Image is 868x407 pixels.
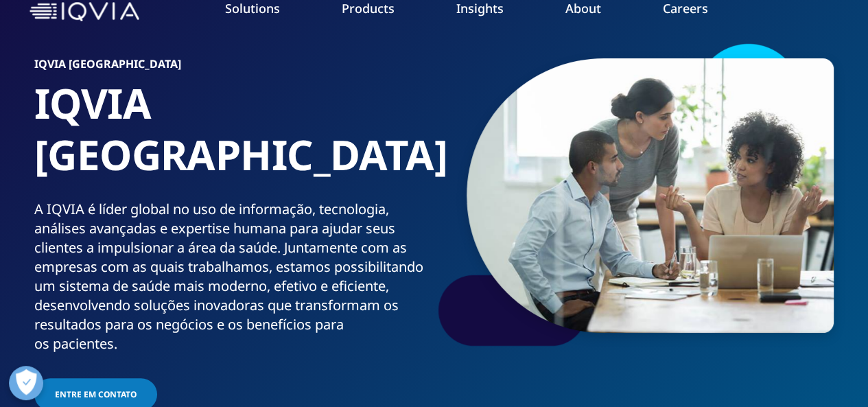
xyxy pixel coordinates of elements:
[34,78,429,200] h1: IQVIA [GEOGRAPHIC_DATA]
[34,200,429,353] div: A IQVIA é líder global no uso de informação, tecnologia, análises avançadas e expertise humana pa...
[34,58,429,78] h6: IQVIA [GEOGRAPHIC_DATA]
[467,58,834,333] img: 106_small-group-discussion.jpg
[9,366,43,400] button: Abrir preferências
[55,388,137,400] span: Entre em contato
